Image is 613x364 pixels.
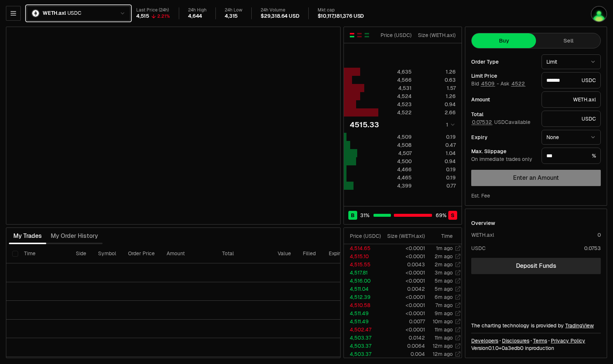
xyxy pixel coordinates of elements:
div: Price ( USDC ) [379,31,412,39]
td: 4,503.37 [344,342,381,350]
iframe: Financial Chart [6,27,340,224]
time: 3m ago [435,269,453,276]
td: <0.0001 [381,244,425,252]
span: 0a3edb081814ace78cad5ecc1a2a617a2f261918 [502,345,523,351]
th: Side [70,244,92,263]
div: 4,635 [379,68,412,75]
button: Select all [12,251,18,257]
div: WETH.axl [542,91,601,108]
time: 12m ago [433,351,453,357]
div: On immediate trades only [471,156,536,163]
div: 1.26 [418,92,456,100]
td: 0.004 [381,350,425,358]
div: 4,315 [225,13,238,20]
div: Overview [471,219,495,227]
div: 4,522 [379,109,412,116]
th: Total [216,244,272,263]
button: Show Sell Orders Only [356,32,362,38]
div: 24h Low [225,7,242,13]
th: Expiry [323,244,373,263]
a: Privacy Policy [551,337,585,344]
button: Buy [472,33,536,48]
td: 4,514.65 [344,244,381,252]
td: <0.0001 [381,293,425,301]
time: 9m ago [435,310,453,317]
div: 24h High [188,7,207,13]
div: 0 [597,231,601,239]
div: 0.77 [418,182,456,189]
button: Show Buy and Sell Orders [349,32,355,38]
div: 4,523 [379,101,412,108]
time: 5m ago [435,286,453,292]
div: 24h Volume [261,7,299,13]
img: eth-white.png [31,9,40,17]
th: Amount [161,244,216,263]
a: Deposit Funds [471,258,601,274]
div: 4,509 [379,133,412,141]
time: 12m ago [433,343,453,349]
div: 0.47 [418,141,456,149]
span: S [451,212,455,219]
th: Symbol [92,244,122,263]
td: 4,511.04 [344,285,381,293]
div: 0.19 [418,133,456,141]
time: 2m ago [435,253,453,260]
td: 4,516.00 [344,277,381,285]
div: $10,117,181,376 USD [318,13,364,20]
div: 2.21% [157,13,170,19]
div: 1.57 [418,84,456,92]
time: 1m ago [436,245,453,252]
div: $29,318.64 USD [261,13,299,20]
button: 4522 [511,81,526,87]
div: Time [431,232,453,240]
time: 7m ago [435,302,453,309]
button: Limit [542,54,601,69]
td: 0.0043 [381,260,425,269]
td: 4,503.37 [344,334,381,342]
div: Total [471,112,536,117]
div: 0.19 [418,174,456,181]
div: 4,500 [379,158,412,165]
div: 4,644 [188,13,202,20]
div: Expiry [471,135,536,140]
div: 4,507 [379,149,412,157]
div: 2.66 [418,109,456,116]
div: 0.19 [418,166,456,173]
th: Time [18,244,70,263]
span: Ask [500,81,526,87]
div: 4,399 [379,182,412,189]
a: Disclosures [502,337,529,344]
button: 0.07532 [471,119,493,125]
img: Kpl-Test [591,6,607,22]
td: 4,515.55 [344,260,381,269]
span: B [351,212,355,219]
time: 6m ago [435,294,453,300]
span: USDC [67,10,81,17]
div: Order Type [471,59,536,64]
div: 4,566 [379,76,412,84]
time: 2m ago [435,261,453,268]
button: My Order History [46,229,103,243]
td: 0.0077 [381,317,425,326]
span: USDC available [471,119,530,125]
th: Filled [297,244,323,263]
div: Size ( WETH.axl ) [387,232,425,240]
td: 4,511.49 [344,309,381,317]
button: 1 [444,120,456,129]
div: USDC [542,72,601,88]
th: Value [272,244,297,263]
div: 1.04 [418,149,456,157]
button: 4509 [480,81,495,87]
span: WETH.axl [43,10,66,17]
time: 11m ago [435,334,453,341]
div: % [542,148,601,164]
div: 4,466 [379,166,412,173]
td: <0.0001 [381,301,425,309]
div: 4,508 [379,141,412,149]
td: 0.0064 [381,342,425,350]
div: USDC [471,245,486,252]
div: 4,515 [136,13,149,20]
div: Last Price (24h) [136,7,170,13]
td: 4,515.10 [344,252,381,260]
span: 69 % [436,212,446,219]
